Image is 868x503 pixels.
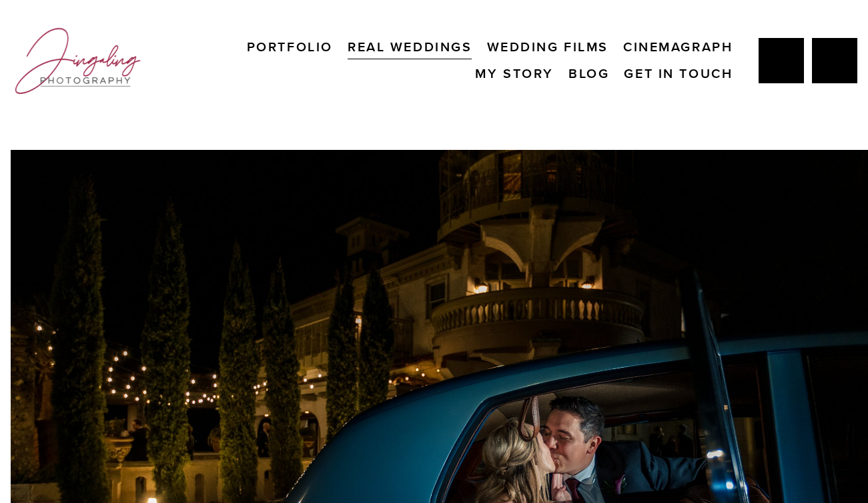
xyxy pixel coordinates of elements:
[487,35,608,61] a: Wedding Films
[568,61,609,87] a: Blog
[348,35,472,61] a: Real Weddings
[247,35,333,61] a: Portfolio
[623,35,733,61] a: Cinemagraph
[759,38,804,83] a: Jing Yang
[11,22,145,100] img: Jingaling Photography
[812,38,857,83] a: Instagram
[475,61,554,87] a: My Story
[624,61,733,87] a: Get In Touch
